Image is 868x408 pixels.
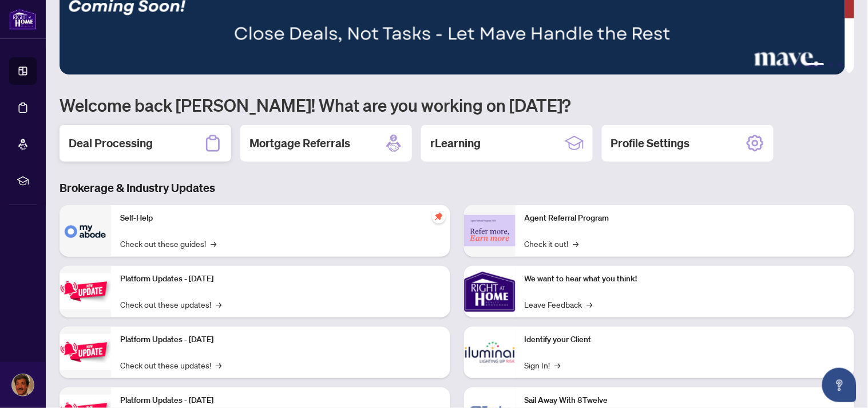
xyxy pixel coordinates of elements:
img: Agent Referral Program [464,215,516,246]
p: We want to hear what you think! [525,273,846,285]
img: We want to hear what you think! [464,266,516,317]
span: → [587,298,593,311]
img: Self-Help [60,205,111,257]
p: Platform Updates - [DATE] [120,394,441,407]
img: Profile Icon [12,374,34,396]
button: 3 [806,63,825,68]
h3: Brokerage & Industry Updates [60,180,854,196]
button: 5 [838,63,843,68]
p: Self-Help [120,212,441,225]
img: Platform Updates - July 8, 2025 [60,334,111,370]
span: → [573,237,579,250]
a: Check out these guides!→ [120,237,216,250]
p: Platform Updates - [DATE] [120,273,441,285]
button: 4 [829,63,834,68]
p: Identify your Client [525,334,846,346]
button: 1 [788,63,792,68]
a: Check out these updates!→ [120,298,221,311]
p: Sail Away With 8Twelve [525,394,846,407]
a: Check it out!→ [525,237,579,250]
span: → [211,237,216,250]
img: Platform Updates - July 21, 2025 [60,273,111,309]
img: logo [9,9,37,30]
h1: Welcome back [PERSON_NAME]! What are you working on [DATE]? [60,94,854,116]
a: Sign In!→ [525,359,561,371]
h2: Deal Processing [69,135,153,151]
button: 2 [797,63,802,68]
h2: Profile Settings [611,135,690,151]
h2: rLearning [430,135,481,151]
a: Check out these updates!→ [120,359,221,371]
p: Agent Referral Program [525,212,846,225]
span: pushpin [432,210,446,223]
button: Open asap [822,368,857,402]
h2: Mortgage Referrals [249,135,350,151]
span: → [555,359,561,371]
img: Identify your Client [464,327,516,378]
a: Leave Feedback→ [525,298,593,311]
p: Platform Updates - [DATE] [120,334,441,346]
span: → [216,298,221,311]
span: → [216,359,221,371]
